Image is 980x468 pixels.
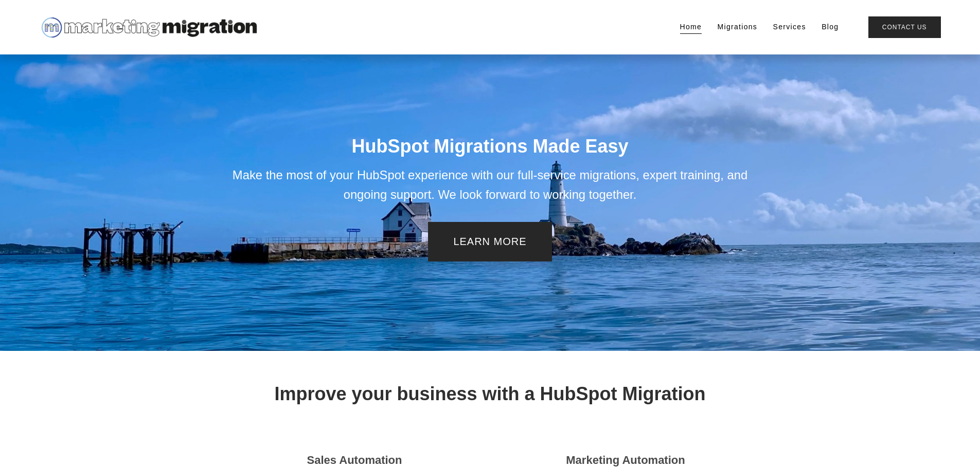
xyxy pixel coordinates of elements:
[566,454,685,466] strong: Marketing Automation
[680,20,702,34] a: Home
[868,16,941,38] a: Contact Us
[228,136,753,157] h1: HubSpot Migrations Made Easy
[307,454,402,466] strong: Sales Automation
[228,383,753,404] h1: Improve your business with a HubSpot Migration
[822,20,839,34] a: Blog
[39,15,258,40] img: Marketing Migration
[773,20,806,34] a: Services
[428,222,552,261] a: LEARN MORE
[228,165,753,204] p: Make the most of your HubSpot experience with our full-service migrations, expert training, and o...
[718,20,758,34] a: Migrations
